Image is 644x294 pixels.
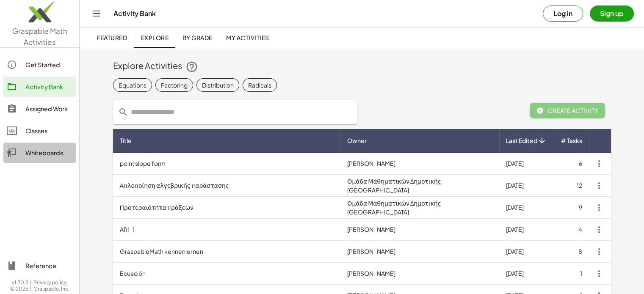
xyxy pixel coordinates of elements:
[543,5,583,22] button: Log in
[554,263,589,285] td: 1
[499,219,554,241] td: [DATE]
[554,197,589,219] td: 9
[340,219,499,241] td: [PERSON_NAME]
[25,60,72,70] div: Get Started
[554,219,589,241] td: 4
[113,175,341,197] td: Απλοποίηση αλγεβρικής παράστασης
[25,82,72,92] div: Activity Bank
[248,80,271,89] div: Radicals
[202,80,234,89] div: Distribution
[30,286,32,292] span: |
[113,263,341,285] td: Ecuación
[12,26,67,47] span: Graspable Math Activities
[3,256,76,276] a: Reference
[182,34,212,41] span: By Grade
[554,153,589,175] td: 6
[340,197,499,219] td: Ομάδα Μαθηματικών Δημοτικής [GEOGRAPHIC_DATA]
[113,153,341,175] td: point slope form
[97,34,127,41] span: Featured
[499,175,554,197] td: [DATE]
[113,197,341,219] td: Προτεραιότητα πράξεων
[590,5,634,22] button: Sign up
[3,77,76,97] a: Activity Bank
[25,126,72,136] div: Classes
[499,197,554,219] td: [DATE]
[499,153,554,175] td: [DATE]
[554,241,589,263] td: 8
[506,136,537,145] span: Last Edited
[25,148,72,158] div: Whiteboards
[3,143,76,163] a: Whiteboards
[499,241,554,263] td: [DATE]
[3,99,76,119] a: Assigned Work
[141,34,169,41] span: Explore
[33,279,69,286] a: Privacy policy
[536,107,599,114] span: Create Activity
[226,34,269,41] span: My Activities
[113,241,341,263] td: GraspableMath kennenlernen
[340,241,499,263] td: [PERSON_NAME]
[340,263,499,285] td: [PERSON_NAME]
[25,261,72,271] div: Reference
[340,175,499,197] td: Ομάδα Μαθηματικών Δημοτικής [GEOGRAPHIC_DATA]
[3,55,76,75] a: Get Started
[113,219,341,241] td: ARI_1
[340,153,499,175] td: [PERSON_NAME]
[25,104,72,114] div: Assigned Work
[347,136,367,145] span: Owner
[113,60,611,73] div: Explore Activities
[33,286,69,292] span: Graspable, Inc.
[554,175,589,197] td: 12
[530,103,605,118] button: Create Activity
[161,80,188,89] div: Factoring
[499,263,554,285] td: [DATE]
[30,279,32,286] span: |
[119,80,146,89] div: Equations
[561,136,582,145] span: # Tasks
[3,121,76,141] a: Classes
[10,286,28,292] span: © 2025
[120,136,132,145] span: Title
[118,107,128,117] i: prepended action
[12,279,28,286] span: v1.30.2
[90,7,103,20] button: Toggle navigation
